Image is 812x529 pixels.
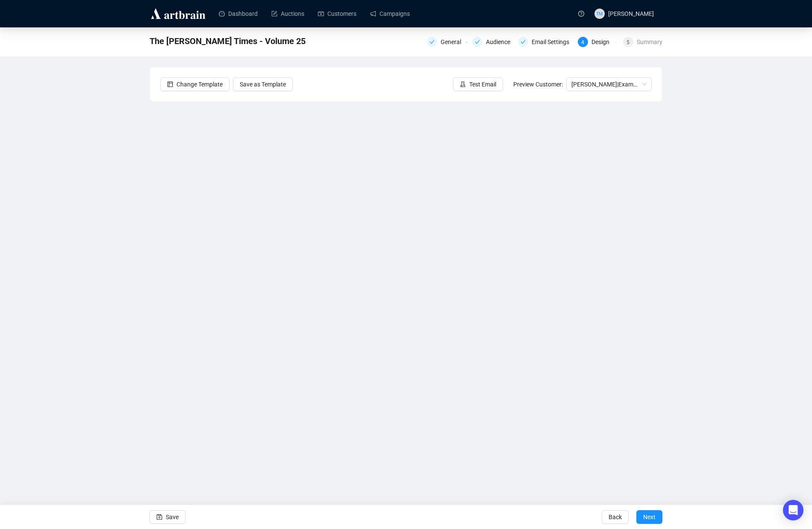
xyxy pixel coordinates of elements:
[591,37,615,47] div: Design
[177,80,223,89] span: Change Template
[453,77,503,91] button: Test Email
[233,77,293,91] button: Save as Template
[571,78,647,91] span: [PERSON_NAME] | Example
[513,81,563,88] span: Preview Customer:
[430,39,435,45] span: check
[441,37,466,47] div: General
[578,11,584,17] span: question-circle
[219,3,258,25] a: Dashboard
[460,81,466,87] span: experiment
[643,505,656,529] span: Next
[166,505,179,529] span: Save
[475,39,480,45] span: check
[627,39,630,45] span: 5
[150,510,185,524] button: Save
[167,81,173,87] span: layout
[518,37,573,47] div: Email Settings
[578,37,618,47] div: 4Design
[609,505,622,529] span: Back
[472,37,512,47] div: Audience
[637,37,662,47] div: Summary
[150,7,207,21] img: logo
[150,34,306,48] span: The Miller Times - Volume 25
[532,37,574,47] div: Email Settings
[602,510,629,524] button: Back
[271,3,304,25] a: Auctions
[370,3,410,25] a: Campaigns
[581,39,584,45] span: 4
[623,37,662,47] div: 5Summary
[608,10,654,17] span: [PERSON_NAME]
[160,77,229,91] button: Change Template
[783,500,803,520] div: Open Intercom Messenger
[486,37,515,47] div: Audience
[318,3,356,25] a: Customers
[596,10,603,17] span: TM
[636,510,662,524] button: Next
[469,80,496,89] span: Test Email
[156,514,162,520] span: save
[521,39,526,45] span: check
[427,37,467,47] div: General
[240,80,286,89] span: Save as Template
